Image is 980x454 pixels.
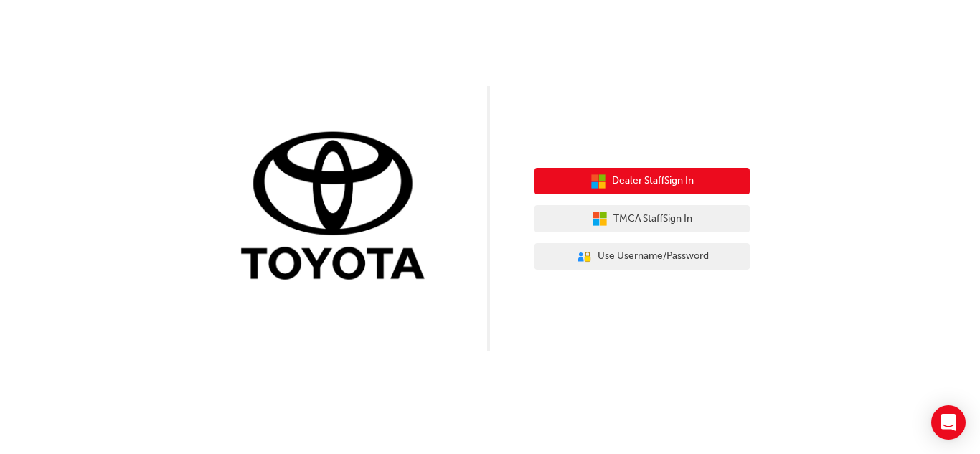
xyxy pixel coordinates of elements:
span: TMCA Staff Sign In [613,211,692,227]
img: Trak [230,128,446,287]
div: Open Intercom Messenger [931,405,966,440]
button: Dealer StaffSign In [534,168,750,195]
span: Use Username/Password [598,248,709,265]
span: Dealer Staff Sign In [612,173,694,189]
button: TMCA StaffSign In [534,205,750,232]
button: Use Username/Password [534,243,750,270]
